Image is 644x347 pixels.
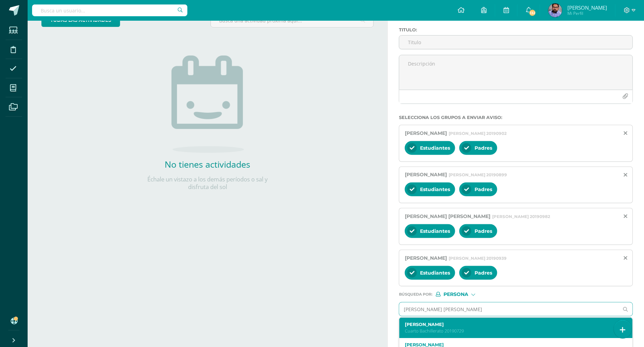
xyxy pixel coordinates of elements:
span: Padres [475,186,492,192]
span: [PERSON_NAME] [405,255,447,261]
div: [object Object] [436,292,488,297]
span: Padres [475,145,492,151]
span: Padres [475,228,492,234]
img: no_activities.png [172,56,244,153]
span: [PERSON_NAME] 20190902 [449,131,507,136]
label: Selecciona los grupos a enviar aviso : [399,115,633,120]
span: Padres [475,270,492,276]
span: Búsqueda por : [399,293,432,296]
span: Mi Perfil [567,10,607,16]
span: Estudiantes [420,186,450,192]
input: Busca un usuario... [32,4,187,16]
span: [PERSON_NAME] [405,171,447,178]
span: Estudiantes [420,228,450,234]
input: Ej. Mario Galindo [399,303,619,316]
span: [PERSON_NAME] 20190939 [449,256,507,261]
label: [PERSON_NAME] [405,322,617,327]
span: [PERSON_NAME] [PERSON_NAME] [405,213,490,219]
span: [PERSON_NAME] [405,130,447,136]
span: Estudiantes [420,270,450,276]
h2: No tienes actividades [139,158,277,170]
span: Persona [443,293,468,296]
span: 132 [529,9,536,17]
span: [PERSON_NAME] [567,4,607,11]
p: Échale un vistazo a los demás períodos o sal y disfruta del sol [139,176,277,191]
img: 7c3d6755148f85b195babec4e2a345e8.png [548,3,562,17]
input: Titulo [399,36,633,49]
span: [PERSON_NAME] 20190982 [492,214,550,219]
span: Estudiantes [420,145,450,151]
p: Cuarto Bachillerato 20190729 [405,328,617,334]
label: Titulo : [399,27,633,32]
span: [PERSON_NAME] 20190899 [449,172,507,177]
